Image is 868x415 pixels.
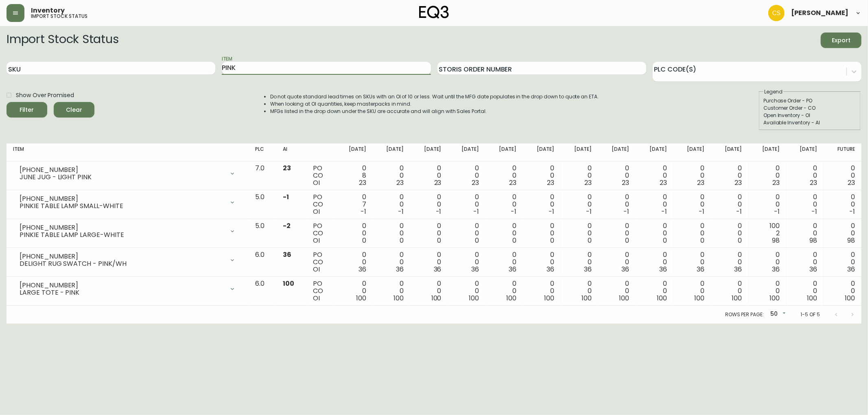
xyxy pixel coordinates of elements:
[547,178,554,187] span: 23
[598,143,636,161] th: [DATE]
[680,251,704,273] div: 0 0
[680,165,704,187] div: 0 0
[448,143,485,161] th: [DATE]
[31,7,65,14] span: Inventory
[13,280,242,298] div: [PHONE_NUMBER]LARGE TOTE - PINK
[475,236,479,245] span: 0
[270,93,599,100] li: Do not quote standard lead times on SKUs with an OI of 10 or less. Wait until the MFG date popula...
[550,236,554,245] span: 0
[313,280,328,302] div: PO CO
[492,222,516,244] div: 0 0
[434,265,442,274] span: 36
[119,30,135,37] div: $49.99
[313,178,320,187] span: OI
[622,265,630,274] span: 36
[492,280,516,302] div: 0 0
[619,293,630,303] span: 100
[588,236,592,245] span: 0
[342,280,366,302] div: 0 0
[830,222,855,244] div: 0 0
[509,178,516,187] span: 23
[625,236,630,245] span: 0
[763,119,856,126] div: Available Inventory - AI
[379,280,404,302] div: 0 0
[738,236,742,245] span: 0
[283,163,291,173] span: 23
[725,311,764,318] p: Rows per page:
[755,280,780,302] div: 0 0
[830,280,855,302] div: 0 0
[811,207,817,216] span: -1
[249,161,276,190] td: 7.0
[342,222,366,244] div: 0 0
[283,250,291,259] span: 36
[313,236,320,245] span: OI
[605,251,629,273] div: 0 0
[622,178,630,187] span: 23
[605,280,629,302] div: 0 0
[283,192,289,202] span: -1
[417,165,441,187] div: 0 0
[417,222,441,244] div: 0 0
[270,108,599,115] li: MFGs listed in the drop down under the SKU are accurate and will align with Sales Portal.
[636,143,673,161] th: [DATE]
[643,280,667,302] div: 0 0
[436,207,442,216] span: -1
[342,251,366,273] div: 0 0
[511,207,516,216] span: -1
[13,193,242,211] div: [PHONE_NUMBER]PINKIE TABLE LAMP SMALL-WHITE
[561,143,598,161] th: [DATE]
[492,251,516,273] div: 0 0
[735,265,742,274] span: 36
[455,251,479,273] div: 0 0
[276,143,306,161] th: AI
[16,91,74,100] span: Show Over Promised
[398,207,404,216] span: -1
[20,231,224,239] div: PINKIE TABLE LAMP LARGE-WHITE
[821,33,861,48] button: Export
[7,33,118,48] h2: Import Stock Status
[313,265,320,274] span: OI
[567,165,592,187] div: 0 0
[54,102,94,117] button: Clear
[848,178,855,187] span: 23
[770,293,780,303] span: 100
[847,236,855,245] span: 98
[717,193,742,215] div: 0 0
[774,207,780,216] span: -1
[492,165,516,187] div: 0 0
[643,193,667,215] div: 0 0
[473,207,479,216] span: -1
[567,193,592,215] div: 0 0
[755,193,780,215] div: 0 0
[717,222,742,244] div: 0 0
[827,35,855,46] span: Export
[283,221,291,230] span: -2
[697,265,704,274] span: 36
[529,222,554,244] div: 0 0
[767,308,787,321] div: 50
[699,207,704,216] span: -1
[643,251,667,273] div: 0 0
[7,143,249,161] th: Item
[379,222,404,244] div: 0 0
[20,224,224,231] div: [PHONE_NUMBER]
[13,165,242,183] div: [PHONE_NUMBER]JUNE JUG - LIGHT PINK
[694,293,704,303] span: 100
[700,236,704,245] span: 0
[584,265,592,274] span: 36
[417,251,441,273] div: 0 0
[697,178,704,187] span: 23
[13,251,242,269] div: [PHONE_NUMBER]DELIGHT RUG SWATCH - PINK/WH
[313,165,328,187] div: PO CO
[455,165,479,187] div: 0 0
[659,265,667,274] span: 36
[810,178,817,187] span: 23
[455,222,479,244] div: 0 0
[361,207,366,216] span: -1
[624,207,630,216] span: -1
[847,265,855,274] span: 36
[455,193,479,215] div: 0 0
[410,143,448,161] th: [DATE]
[544,293,554,303] span: 100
